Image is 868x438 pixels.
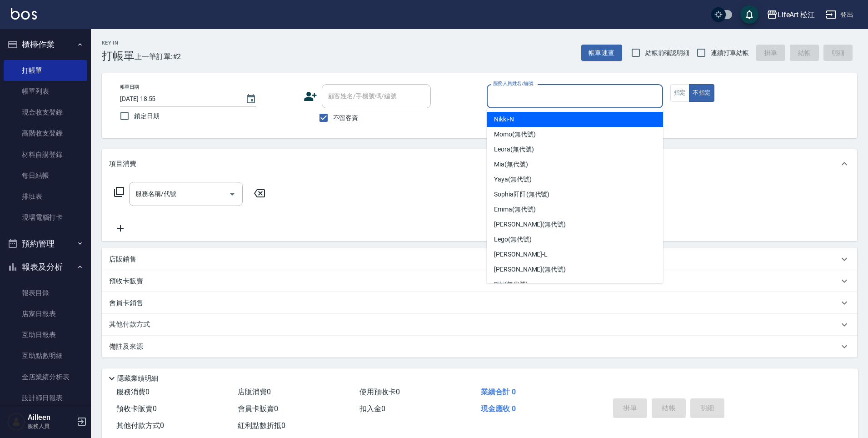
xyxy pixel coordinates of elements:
[778,9,815,20] div: LifeArt 松江
[494,205,536,214] span: Emma (無代號)
[120,84,139,91] label: 帳單日期
[109,159,136,169] p: 項目消費
[494,280,528,289] span: Bibi (無代號)
[238,404,278,413] span: 會員卡販賣 0
[4,367,87,388] a: 全店業績分析表
[102,314,857,336] div: 其他付款方式
[4,165,87,186] a: 每日結帳
[4,123,87,144] a: 高階收支登錄
[116,388,150,396] span: 服務消費 0
[102,292,857,314] div: 會員卡銷售
[4,33,87,56] button: 櫃檯作業
[102,336,857,357] div: 備註及來源
[4,388,87,408] a: 設計師日報表
[4,303,87,324] a: 店家日報表
[494,235,532,244] span: Lego (無代號)
[4,60,87,81] a: 打帳單
[494,250,548,259] span: [PERSON_NAME] -L
[359,388,400,396] span: 使用預收卡 0
[4,324,87,345] a: 互助日報表
[134,111,160,121] span: 鎖定日期
[494,130,536,139] span: Momo (無代號)
[4,144,87,165] a: 材料自購登錄
[28,413,74,422] h5: Ailleen
[102,149,857,178] div: 項目消費
[120,91,236,106] input: YYYY/MM/DD hh:mm
[689,84,714,102] button: 不指定
[109,277,143,286] p: 預收卡販賣
[4,255,87,279] button: 報表及分析
[359,404,385,413] span: 扣入金 0
[645,48,690,58] span: 結帳前確認明細
[4,232,87,256] button: 預約管理
[4,186,87,207] a: 排班表
[117,374,158,383] p: 隱藏業績明細
[109,298,143,308] p: 會員卡銷售
[240,88,262,110] button: Choose date, selected date is 2025-09-26
[102,40,135,46] h2: Key In
[494,160,528,169] span: Mia (無代號)
[11,8,37,20] img: Logo
[135,51,181,62] span: 上一筆訂單:#2
[109,320,155,330] p: 其他付款方式
[4,207,87,228] a: 現場電腦打卡
[822,6,857,23] button: 登出
[116,421,164,430] span: 其他付款方式 0
[28,422,74,430] p: 服務人員
[225,187,239,201] button: Open
[4,102,87,123] a: 現金收支登錄
[493,80,533,87] label: 服務人員姓名/編號
[102,270,857,292] div: 預收卡販賣
[481,404,516,413] span: 現金應收 0
[494,145,534,154] span: Leora (無代號)
[102,50,135,62] h3: 打帳單
[711,48,749,58] span: 連續打單結帳
[494,115,514,124] span: Nikki -N
[494,265,566,274] span: [PERSON_NAME] (無代號)
[763,5,819,24] button: LifeArt 松江
[102,248,857,270] div: 店販銷售
[116,404,157,413] span: 預收卡販賣 0
[109,255,136,264] p: 店販銷售
[494,175,532,184] span: Yaya (無代號)
[4,345,87,366] a: 互助點數明細
[481,388,516,396] span: 業績合計 0
[494,220,566,229] span: [PERSON_NAME] (無代號)
[7,413,25,431] img: Person
[581,45,622,61] button: 帳單速查
[4,81,87,102] a: 帳單列表
[4,282,87,303] a: 報表目錄
[670,84,690,102] button: 指定
[109,342,143,352] p: 備註及來源
[238,388,271,396] span: 店販消費 0
[740,5,758,24] button: save
[333,113,359,123] span: 不留客資
[238,421,285,430] span: 紅利點數折抵 0
[494,190,549,199] span: Sophia阡阡 (無代號)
